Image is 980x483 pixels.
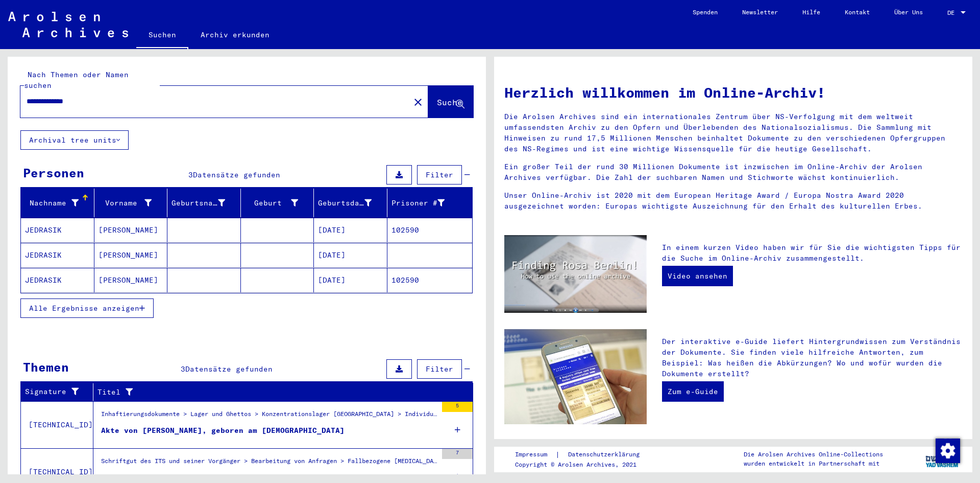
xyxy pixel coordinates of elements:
span: 3 [188,170,193,179]
mat-cell: 102590 [387,268,473,292]
a: Archiv erkunden [188,22,282,47]
div: Personen [23,164,84,182]
div: Geburt‏ [245,198,299,209]
div: Zustimmung ändern [935,438,960,463]
p: Der interaktive e-Guide liefert Hintergrundwissen zum Verständnis der Dokumente. Sie finden viele... [662,336,962,379]
div: Vorname [99,195,167,211]
div: Inhaftierungsdokumente > Lager und Ghettos > Konzentrationslager [GEOGRAPHIC_DATA] > Individuelle... [101,409,437,424]
p: wurden entwickelt in Partnerschaft mit [744,459,883,468]
span: Filter [426,170,453,179]
span: Filter [426,364,453,374]
span: Alle Ergebnisse anzeigen [29,304,139,313]
mat-cell: JEDRASIK [21,243,94,267]
div: Prisoner # [391,198,445,209]
button: Filter [417,165,462,185]
a: Suchen [136,22,188,49]
mat-header-cell: Geburtsdatum [314,189,387,217]
mat-cell: [PERSON_NAME] [94,218,168,242]
a: Video ansehen [662,266,733,286]
a: Datenschutzerklärung [560,449,652,460]
div: Geburtsdatum [318,195,387,211]
div: Vorname [99,198,152,209]
div: Geburtsdatum [318,198,372,209]
span: Datensätze gefunden [185,364,273,374]
span: Suche [437,97,462,107]
div: Nachname [25,195,94,211]
div: | [515,449,652,460]
span: DE [947,9,959,16]
div: Titel [97,384,460,400]
mat-icon: close [412,96,424,108]
div: Signature [25,386,80,397]
div: Such- und Bescheinigungsvorgang Nr. 1.655.273 für [PERSON_NAME] geboren [DEMOGRAPHIC_DATA] [101,472,437,483]
div: Geburt‏ [245,195,314,211]
img: Arolsen_neg.svg [8,12,128,37]
mat-header-cell: Nachname [21,189,94,217]
mat-cell: [DATE] [314,243,387,267]
p: Copyright © Arolsen Archives, 2021 [515,460,652,469]
div: Schriftgut des ITS und seiner Vorgänger > Bearbeitung von Anfragen > Fallbezogene [MEDICAL_DATA] ... [101,456,437,471]
img: video.jpg [504,235,647,313]
p: Die Arolsen Archives sind ein internationales Zentrum über NS-Verfolgung mit dem weltweit umfasse... [504,111,962,154]
div: Themen [23,358,69,376]
div: 5 [442,402,473,412]
mat-header-cell: Geburt‏ [241,189,314,217]
div: Prisoner # [391,195,460,211]
img: Zustimmung ändern [936,439,960,463]
mat-cell: [DATE] [314,218,387,242]
p: Ein großer Teil der rund 30 Millionen Dokumente ist inzwischen im Online-Archiv der Arolsen Archi... [504,162,962,183]
div: 7 [442,449,473,459]
p: Unser Online-Archiv ist 2020 mit dem European Heritage Award / Europa Nostra Award 2020 ausgezeic... [504,190,962,212]
mat-cell: JEDRASIK [21,218,94,242]
div: Titel [97,387,448,398]
p: Die Arolsen Archives Online-Collections [744,450,883,459]
span: Datensätze gefunden [193,170,280,179]
div: Geburtsname [171,198,225,209]
h1: Herzlich willkommen im Online-Archiv! [504,82,962,103]
button: Suche [428,86,473,118]
mat-header-cell: Vorname [94,189,168,217]
td: [TECHNICAL_ID] [21,401,93,448]
div: Geburtsname [171,195,240,211]
div: Signature [25,384,93,400]
mat-label: Nach Themen oder Namen suchen [24,70,129,90]
mat-cell: [PERSON_NAME] [94,243,168,267]
mat-cell: JEDRASIK [21,268,94,292]
mat-header-cell: Prisoner # [387,189,473,217]
p: In einem kurzen Video haben wir für Sie die wichtigsten Tipps für die Suche im Online-Archiv zusa... [662,242,962,264]
div: Nachname [25,198,79,209]
button: Alle Ergebnisse anzeigen [20,298,154,318]
mat-cell: [DATE] [314,268,387,292]
button: Archival tree units [20,130,129,150]
img: eguide.jpg [504,329,647,424]
mat-header-cell: Geburtsname [167,189,241,217]
a: Impressum [515,449,555,460]
mat-cell: 102590 [387,218,473,242]
button: Clear [408,91,428,112]
button: Filter [417,359,462,379]
div: Akte von [PERSON_NAME], geboren am [DEMOGRAPHIC_DATA] [101,425,345,436]
img: yv_logo.png [923,446,962,472]
a: Zum e-Guide [662,381,724,402]
mat-cell: [PERSON_NAME] [94,268,168,292]
span: 3 [181,364,185,374]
